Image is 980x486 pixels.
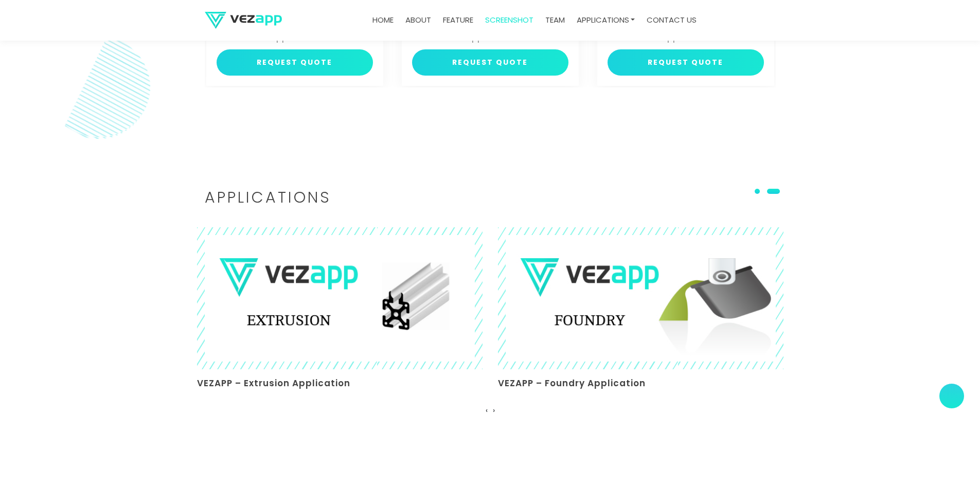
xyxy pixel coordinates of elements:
[368,10,398,30] a: Home
[608,49,764,76] button: Request Quote
[541,10,569,30] a: team
[205,190,776,205] h2: Applications
[643,10,701,30] a: contact us
[217,49,373,76] button: Request Quote
[929,435,968,474] iframe: To enrich screen reader interactions, please activate Accessibility in Grammarly extension settings
[197,377,483,389] h3: VEZAPP – Extrusion Application
[573,10,639,30] a: Applications
[493,405,495,416] span: Next
[498,377,783,389] h3: VEZAPP – Foundry Application
[481,10,538,30] a: screenshot
[401,10,435,30] a: about
[486,405,488,416] span: Previous
[439,10,477,30] a: feature
[205,12,282,29] img: logo
[412,49,568,76] button: Request Quote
